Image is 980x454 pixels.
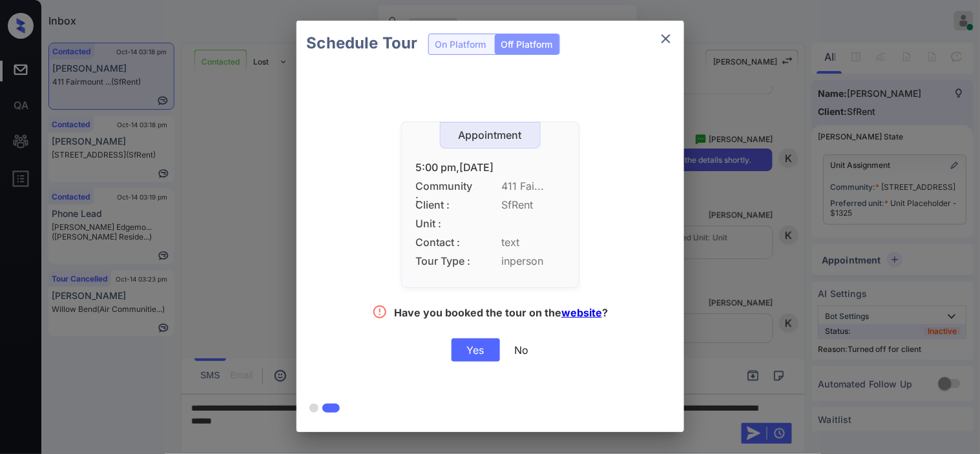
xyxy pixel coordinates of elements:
[502,199,565,211] span: SfRent
[416,161,565,174] div: 5:00 pm,[DATE]
[416,199,474,211] span: Client :
[394,306,608,322] div: Have you booked the tour on the ?
[441,129,540,141] div: Appointment
[452,338,500,362] div: Yes
[653,26,679,52] button: close
[416,218,474,230] span: Unit :
[561,306,602,319] a: website
[416,236,474,249] span: Contact :
[502,180,565,192] span: 411 Fai...
[502,255,565,267] span: inperson
[416,255,474,267] span: Tour Type :
[515,344,529,356] div: No
[502,236,565,249] span: text
[416,180,474,192] span: Community :
[297,21,428,66] h2: Schedule Tour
